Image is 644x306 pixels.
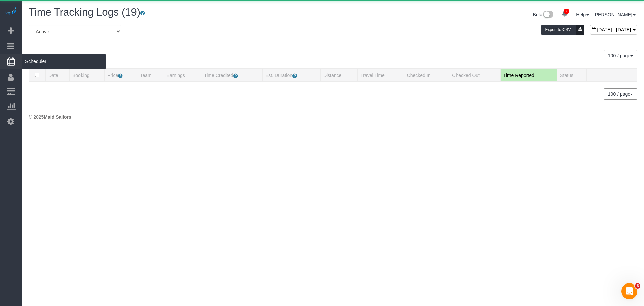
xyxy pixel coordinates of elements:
div: © 2025 [29,114,637,120]
span: 38 [563,9,569,14]
th: Travel Time [358,68,404,81]
th: Distance [320,68,357,81]
th: Price [105,68,137,81]
span: [DATE] - [DATE] [597,27,631,32]
th: Time Credited [201,68,263,81]
th: Est. Duration [263,68,321,81]
button: Export to CSV [541,25,584,35]
a: [PERSON_NAME] [594,12,636,17]
button: 100 / page [604,88,637,100]
strong: Maid Sailors [44,114,71,120]
a: 38 [558,7,571,21]
span: Scheduler [22,54,106,69]
span: 6 [635,283,640,289]
img: New interface [542,11,553,19]
th: Checked In [404,68,449,81]
th: Time Reported [500,68,557,81]
th: Date [46,68,70,81]
th: Status [557,68,587,81]
th: Earnings [164,68,201,81]
nav: Pagination navigation [604,50,637,61]
button: 100 / page [604,50,637,61]
a: Beta [533,12,554,17]
img: Automaid Logo [4,7,17,16]
th: Booking [69,68,104,81]
span: Time Tracking Logs (19) [29,6,140,18]
nav: Pagination navigation [604,88,637,100]
th: Checked Out [449,68,500,81]
th: Team [137,68,164,81]
a: Help [576,12,589,17]
iframe: Intercom live chat [621,283,637,299]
